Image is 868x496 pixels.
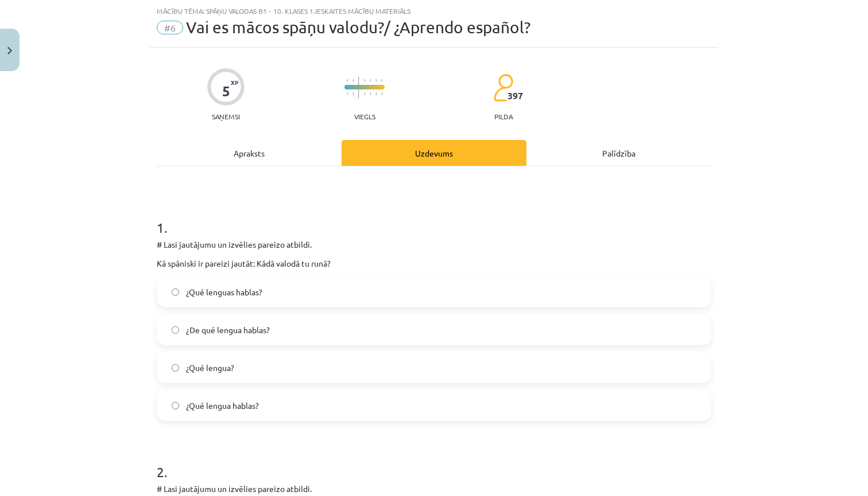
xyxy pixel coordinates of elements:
[186,286,262,298] span: ¿Qué lenguas hablas?
[157,483,711,495] p: # Lasi jautājumu un izvēlies pareizo atbildi.
[352,79,354,82] img: icon-short-line-57e1e144782c952c97e751825c79c345078a6d821885a25fce030b3d8c18986b.svg
[207,112,245,120] p: Saņemsi
[157,7,711,15] div: Mācību tēma: Spāņu valodas b1 - 10. klases 1.ieskaites mācību materiāls
[381,79,382,82] img: icon-short-line-57e1e144782c952c97e751825c79c345078a6d821885a25fce030b3d8c18986b.svg
[7,47,12,54] img: icon-close-lesson-0947bae3869378f0d4975bcd49f059093ad1ed9edebbc8119c70593378902aed.svg
[358,76,359,99] img: icon-long-line-d9ea69661e0d244f92f715978eff75569469978d946b2353a9bb055b3ed8787d.svg
[157,200,711,235] h1: 1 .
[364,79,365,82] img: icon-short-line-57e1e144782c952c97e751825c79c345078a6d821885a25fce030b3d8c18986b.svg
[364,92,365,95] img: icon-short-line-57e1e144782c952c97e751825c79c345078a6d821885a25fce030b3d8c18986b.svg
[354,112,375,120] p: Viegls
[370,79,371,82] img: icon-short-line-57e1e144782c952c97e751825c79c345078a6d821885a25fce030b3d8c18986b.svg
[186,400,259,412] span: ¿Qué lengua hablas?
[222,83,230,99] div: 5
[186,362,234,374] span: ¿Qué lengua?
[526,140,711,166] div: Palīdzība
[375,79,377,82] img: icon-short-line-57e1e144782c952c97e751825c79c345078a6d821885a25fce030b3d8c18986b.svg
[172,364,179,372] input: ¿Qué lengua?
[186,18,530,37] span: Vai es mācos spāņu valodu?/ ¿Aprendo español?
[186,324,270,336] span: ¿De qué lengua hablas?
[507,91,523,101] span: 397
[157,444,711,479] h1: 2 .
[352,92,354,95] img: icon-short-line-57e1e144782c952c97e751825c79c345078a6d821885a25fce030b3d8c18986b.svg
[157,140,342,166] div: Apraksts
[494,112,513,120] p: pilda
[172,288,179,296] input: ¿Qué lenguas hablas?
[157,257,711,270] p: Kā spāniski ir pareizi jautāt: Kādā valodā tu runā?
[157,21,183,34] span: #6
[347,79,348,82] img: icon-short-line-57e1e144782c952c97e751825c79c345078a6d821885a25fce030b3d8c18986b.svg
[342,140,526,166] div: Uzdevums
[370,92,371,95] img: icon-short-line-57e1e144782c952c97e751825c79c345078a6d821885a25fce030b3d8c18986b.svg
[231,79,238,85] span: XP
[347,92,348,95] img: icon-short-line-57e1e144782c952c97e751825c79c345078a6d821885a25fce030b3d8c18986b.svg
[381,92,382,95] img: icon-short-line-57e1e144782c952c97e751825c79c345078a6d821885a25fce030b3d8c18986b.svg
[172,326,179,334] input: ¿De qué lengua hablas?
[493,73,513,102] img: students-c634bb4e5e11cddfef0936a35e636f08e4e9abd3cc4e673bd6f9a4125e45ecb1.svg
[172,402,179,409] input: ¿Qué lengua hablas?
[375,92,377,95] img: icon-short-line-57e1e144782c952c97e751825c79c345078a6d821885a25fce030b3d8c18986b.svg
[157,239,711,251] p: # Lasi jautājumu un izvēlies pareizo atbildi.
